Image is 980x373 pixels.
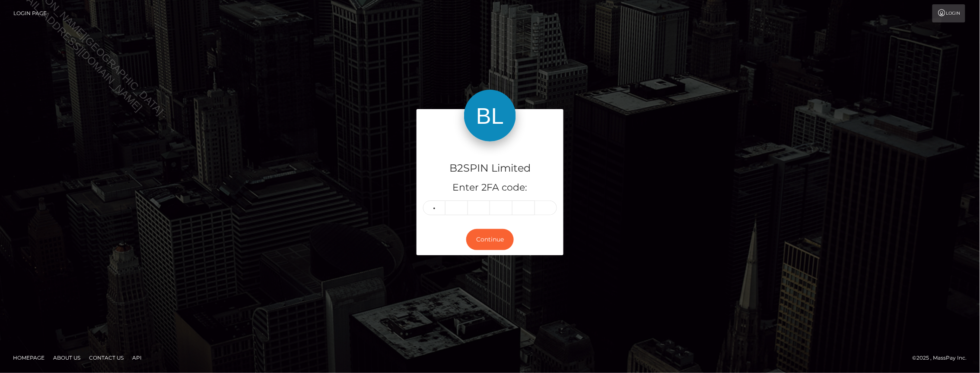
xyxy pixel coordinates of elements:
[86,351,127,364] a: Contact Us
[913,353,974,363] div: © 2025 , MassPay Inc.
[423,161,557,176] h4: B2SPIN Limited
[50,351,84,364] a: About Us
[423,181,557,194] h5: Enter 2FA code:
[464,90,516,141] img: B2SPIN Limited
[13,4,47,22] a: Login Page
[466,229,514,250] button: Continue
[10,351,48,364] a: Homepage
[129,351,145,364] a: API
[932,4,965,22] a: Login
